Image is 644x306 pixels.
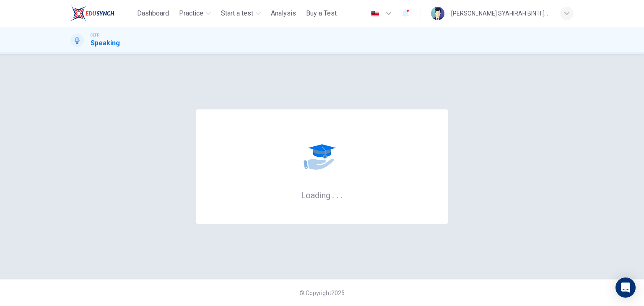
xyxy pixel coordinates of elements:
[91,38,120,48] h1: Speaking
[179,8,203,18] span: Practice
[70,5,134,22] a: ELTC logo
[332,187,335,201] h6: .
[301,189,343,200] h6: Loading
[306,8,337,18] span: Buy a Test
[91,32,99,38] span: CEFR
[340,187,343,201] h6: .
[176,6,214,21] button: Practice
[615,277,636,298] div: Open Intercom Messenger
[451,8,550,18] div: [PERSON_NAME] SYAHIRAH BINTI [PERSON_NAME]
[431,7,444,20] img: Profile picture
[221,8,253,18] span: Start a test
[267,6,299,21] button: Analysis
[299,290,345,296] span: © Copyright 2025
[137,8,169,18] span: Dashboard
[218,6,264,21] button: Start a test
[370,10,380,17] img: en
[70,5,114,22] img: ELTC logo
[134,6,172,21] button: Dashboard
[336,187,339,201] h6: .
[303,6,340,21] button: Buy a Test
[271,8,296,18] span: Analysis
